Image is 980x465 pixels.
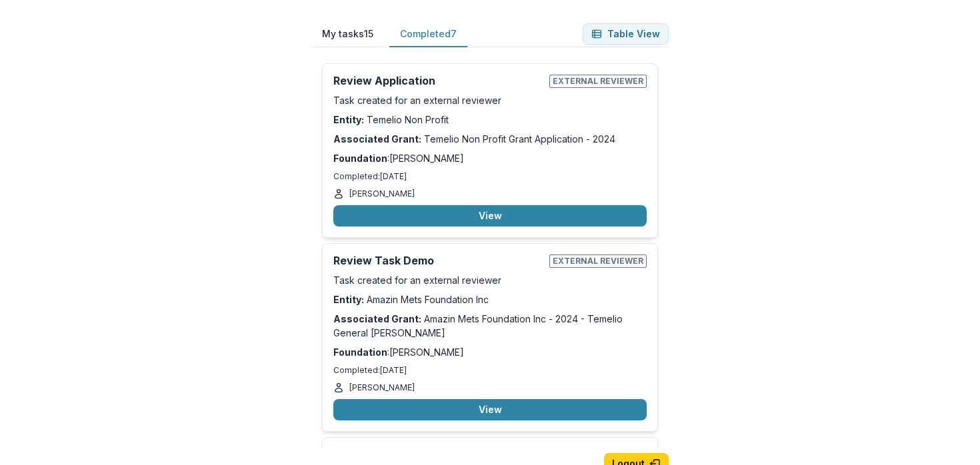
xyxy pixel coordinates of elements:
button: Completed 7 [389,21,467,47]
strong: Entity: [333,294,364,305]
button: View [333,205,647,227]
p: Completed: [DATE] [333,364,647,376]
p: Temelio Non Profit Grant Application - 2024 [333,132,647,146]
h2: Review Task Demo [333,254,544,267]
span: External reviewer [549,254,647,268]
p: Temelio Non Profit [333,113,647,127]
button: View [333,399,647,420]
p: [PERSON_NAME] [349,188,415,200]
p: Amazin Mets Foundation Inc [333,292,647,306]
strong: Entity: [333,114,364,125]
strong: Associated Grant: [333,313,421,324]
button: Table View [583,23,669,45]
strong: Associated Grant: [333,133,421,145]
span: External reviewer [549,75,647,88]
p: Completed: [DATE] [333,171,647,183]
p: : [PERSON_NAME] [333,151,647,165]
p: Task created for an external reviewer [333,93,647,107]
strong: Foundation [333,346,387,358]
p: : [PERSON_NAME] [333,345,647,359]
p: Amazin Mets Foundation Inc - 2024 - Temelio General [PERSON_NAME] [333,312,647,340]
p: [PERSON_NAME] [349,382,415,394]
button: My tasks 15 [311,21,384,47]
h2: Review Application [333,75,544,87]
strong: Foundation [333,153,387,164]
p: Task created for an external reviewer [333,273,647,287]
